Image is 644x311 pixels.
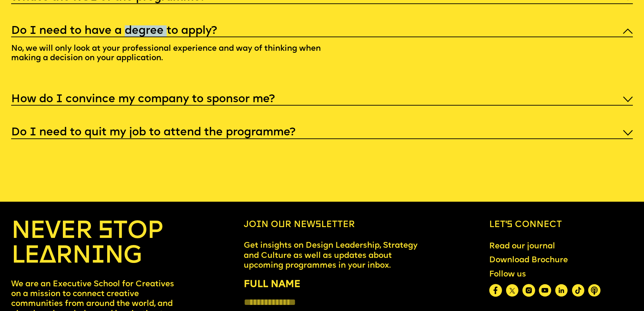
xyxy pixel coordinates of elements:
label: FULL NAME [244,277,422,293]
h5: Do I need to have a degree to apply? [11,28,217,35]
a: Download Brochure [485,251,572,270]
h6: Join our newsletter [244,220,422,230]
p: Get insights on Design Leadership, Strategy and Culture as well as updates about upcoming program... [244,241,422,271]
p: No, we will only look at your professional experience and way of thinking when making a decision ... [11,37,336,72]
div: Follow us [489,270,601,280]
h4: NEVER STOP LEARNING [11,220,176,269]
h5: Do I need to quit my job to attend the programme? [11,129,295,136]
h5: How do I convince my company to sponsor me? [11,96,275,103]
h6: Let’s connect [489,220,633,230]
a: Read our journal [485,237,559,256]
